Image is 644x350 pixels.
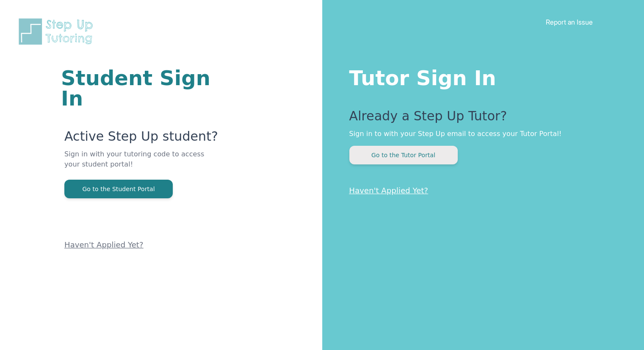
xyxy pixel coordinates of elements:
[349,146,458,164] button: Go to the Tutor Portal
[64,149,221,180] p: Sign in with your tutoring code to access your student portal!
[61,68,221,108] h1: Student Sign In
[546,18,593,26] a: Report an Issue
[64,240,144,249] a: Haven't Applied Yet?
[349,151,458,159] a: Go to the Tutor Portal
[17,17,98,46] img: Step Up Tutoring horizontal logo
[64,129,221,149] p: Active Step Up student?
[349,129,611,139] p: Sign in to with your Step Up email to access your Tutor Portal!
[349,186,428,195] a: Haven't Applied Yet?
[349,64,611,88] h1: Tutor Sign In
[349,108,611,129] p: Already a Step Up Tutor?
[64,180,173,198] button: Go to the Student Portal
[64,185,173,193] a: Go to the Student Portal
